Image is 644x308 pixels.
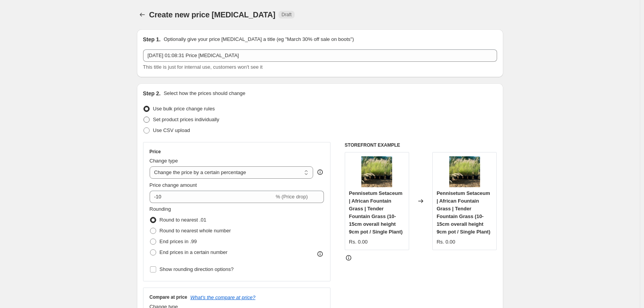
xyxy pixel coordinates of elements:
span: Show rounding direction options? [160,266,234,272]
h6: STOREFRONT EXAMPLE [345,142,497,148]
img: https_3A_2F_2Fi0.wp.com_2Fwww.greensouq.ae_2Fwp-content_2Fuploads_2F2024_2F11_2Fimg_1148-1-scaled... [361,156,392,187]
h3: Compare at price [150,294,187,300]
span: Pennisetum Setaceum | African Fountain Grass | Tender Fountain Grass (10-15cm overall height 9cm ... [437,190,490,235]
span: End prices in .99 [160,239,197,244]
span: Pennisetum Setaceum | African Fountain Grass | Tender Fountain Grass (10-15cm overall height 9cm ... [349,190,403,235]
span: End prices in a certain number [160,249,228,255]
span: % (Price drop) [276,194,308,200]
h2: Step 2. [143,90,161,97]
p: Select how the prices should change [164,90,245,97]
img: https_3A_2F_2Fi0.wp.com_2Fwww.greensouq.ae_2Fwp-content_2Fuploads_2F2024_2F11_2Fimg_1148-1-scaled... [449,156,480,187]
h2: Step 1. [143,36,161,43]
button: What's the compare at price? [191,294,256,300]
span: Price change amount [150,182,197,188]
div: help [316,168,324,176]
input: 30% off holiday sale [143,49,497,62]
span: This title is just for internal use, customers won't see it [143,64,263,70]
p: Optionally give your price [MEDICAL_DATA] a title (eg "March 30% off sale on boots") [164,36,354,43]
div: Rs. 0.00 [437,238,455,246]
span: Set product prices individually [153,117,219,122]
span: Create new price [MEDICAL_DATA] [149,10,276,19]
span: Draft [282,12,292,18]
h3: Price [150,149,161,155]
span: Round to nearest .01 [160,217,206,223]
span: Use CSV upload [153,127,190,133]
span: Use bulk price change rules [153,106,215,112]
div: Rs. 0.00 [349,238,368,246]
input: -15 [150,191,274,203]
span: Change type [150,158,178,164]
button: Price change jobs [137,9,148,20]
span: Round to nearest whole number [160,228,231,234]
span: Rounding [150,206,171,212]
